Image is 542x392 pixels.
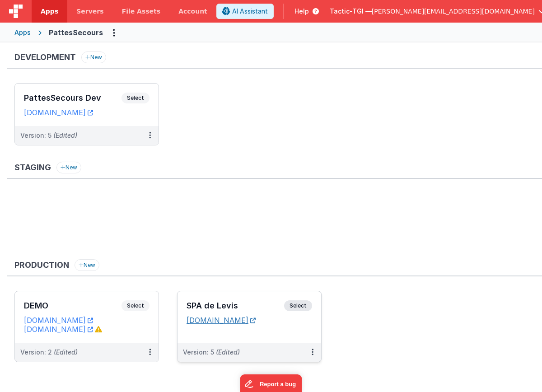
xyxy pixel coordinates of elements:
[294,7,309,16] span: Help
[56,162,81,173] button: New
[183,348,240,357] div: Version: 5
[75,259,99,271] button: New
[53,131,77,139] span: (Edited)
[20,348,78,357] div: Version: 2
[187,301,284,310] h3: SPA de Levis
[14,261,69,270] h3: Production
[76,7,103,16] span: Servers
[49,27,103,38] div: PattesSecours
[24,316,93,325] a: [DOMAIN_NAME]
[41,7,58,16] span: Apps
[284,300,312,311] span: Select
[24,301,121,310] h3: DEMO
[24,325,93,334] a: [DOMAIN_NAME]
[81,51,106,63] button: New
[54,348,78,356] span: (Edited)
[107,25,121,40] button: Options
[122,7,161,16] span: File Assets
[232,7,268,16] span: AI Assistant
[14,28,31,37] div: Apps
[121,93,150,103] span: Select
[216,348,240,356] span: (Edited)
[330,7,372,16] span: Tactic-TGI —
[24,93,121,103] h3: PattesSecours Dev
[14,53,76,62] h3: Development
[121,300,150,311] span: Select
[20,131,77,140] div: Version: 5
[24,108,93,117] a: [DOMAIN_NAME]
[372,7,535,16] span: [PERSON_NAME][EMAIL_ADDRESS][DOMAIN_NAME]
[14,163,51,172] h3: Staging
[187,316,256,325] a: [DOMAIN_NAME]
[216,4,274,19] button: AI Assistant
